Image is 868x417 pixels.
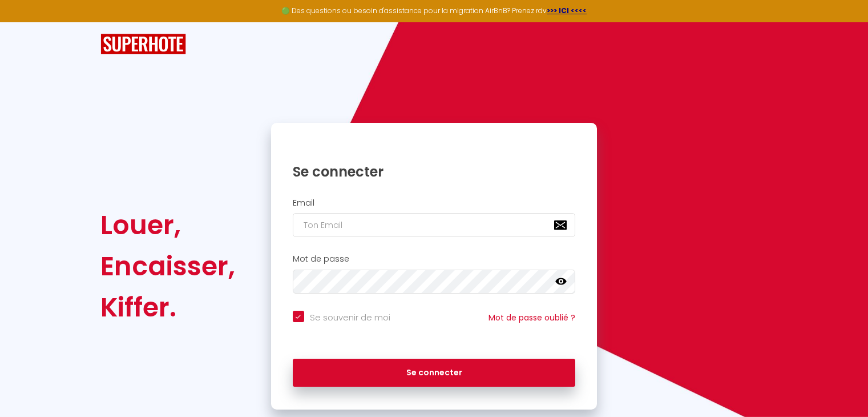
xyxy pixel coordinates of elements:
[100,34,186,55] img: SuperHote logo
[488,312,575,323] a: Mot de passe oublié ?
[293,213,576,237] input: Ton Email
[100,287,235,328] div: Kiffer.
[293,163,576,181] h1: Se connecter
[100,205,235,246] div: Louer,
[547,6,587,15] a: >>> ICI <<<<
[293,359,576,387] button: Se connecter
[293,198,576,208] h2: Email
[100,246,235,287] div: Encaisser,
[293,254,576,264] h2: Mot de passe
